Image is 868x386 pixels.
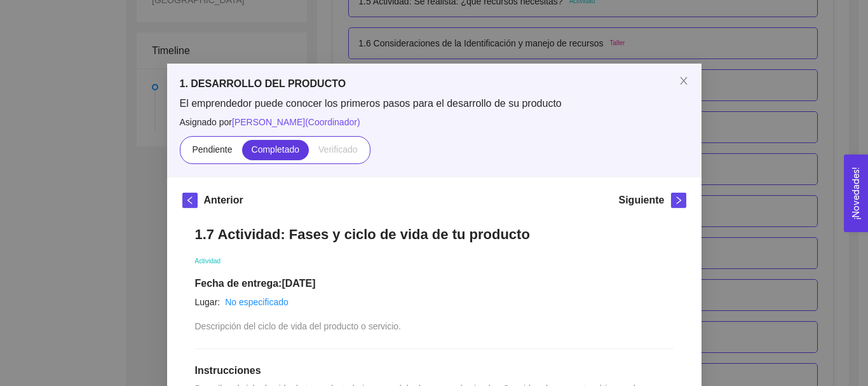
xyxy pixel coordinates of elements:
h5: Anterior [204,193,243,208]
button: right [671,193,686,208]
span: right [672,196,686,205]
span: Asignado por [180,115,689,129]
h5: 1. DESARROLLO DEL PRODUCTO [180,76,689,92]
h1: Fecha de entrega: [DATE] [195,277,674,290]
span: Completado [252,144,300,155]
span: Actividad [195,258,221,265]
button: Close [666,64,702,99]
span: El emprendedor puede conocer los primeros pasos para el desarrollo de su producto [180,97,689,111]
span: Descripción del ciclo de vida del producto o servicio. [195,321,402,331]
h1: Instrucciones [195,364,674,377]
span: [PERSON_NAME] ( Coordinador ) [232,117,360,127]
span: Pendiente [192,144,232,155]
button: Open Feedback Widget [844,155,868,232]
a: No especificado [225,297,288,307]
span: close [679,76,689,86]
button: left [182,193,198,208]
span: Verificado [318,144,357,155]
article: Lugar: [195,295,220,309]
h1: 1.7 Actividad: Fases y ciclo de vida de tu producto [195,226,674,243]
h5: Siguiente [618,193,664,208]
span: left [183,196,197,205]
